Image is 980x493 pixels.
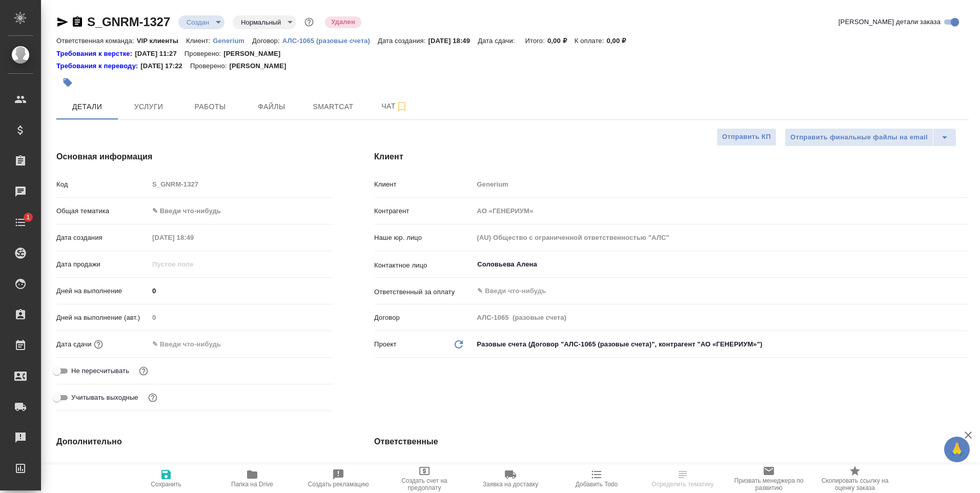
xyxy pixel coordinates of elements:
p: Дней на выполнение (авт.) [56,313,149,323]
p: К оплате: [575,37,607,45]
button: Создать рекламацию [295,464,381,493]
p: 0,00 ₽ [547,37,575,45]
span: 1 [20,212,36,222]
button: Отправить КП [717,128,777,146]
div: ✎ Введи что-нибудь [149,202,333,220]
p: Дней на выполнение [56,286,149,296]
p: Контрагент [374,206,473,216]
input: ✎ Введи что-нибудь [476,285,931,297]
span: Призвать менеджера по развитию [732,477,806,491]
div: Создан [233,15,296,29]
p: [PERSON_NAME] [229,61,294,71]
input: Пустое поле [149,257,238,272]
button: Добавить менеджера [476,458,501,482]
input: Пустое поле [473,230,969,245]
p: Клиент: [186,37,213,45]
p: Проверено: [190,61,230,71]
p: [DATE] 11:27 [135,49,185,59]
span: Отправить КП [722,131,771,143]
p: Ответственный за оплату [374,287,473,297]
p: Дата сдачи [56,339,92,350]
button: Выбери, если сб и вс нужно считать рабочими днями для выполнения заказа. [146,391,159,404]
span: Учитывать выходные [71,393,138,403]
button: Создать счет на предоплату [381,464,467,493]
p: Проверено: [185,49,224,59]
div: split button [785,128,956,147]
input: Пустое поле [473,177,969,192]
p: Договор [374,313,473,323]
span: Отправить финальные файлы на email [790,132,928,143]
p: Дата создания [56,233,149,243]
span: Файлы [247,100,296,113]
button: Заявка на доставку [467,464,554,493]
div: Создан [178,15,224,29]
span: Скопировать ссылку на оценку заказа [818,477,892,491]
button: Open [963,290,965,292]
p: Договор: [252,37,282,45]
button: Скопировать ссылку [71,16,84,28]
button: Нормальный [238,18,284,27]
input: Пустое поле [149,177,333,192]
p: 0,00 ₽ [606,37,634,45]
p: Итого: [525,37,547,45]
input: Пустое поле [473,203,969,218]
button: Добавить Todo [554,464,640,493]
a: Generium [213,36,252,45]
div: Нажми, чтобы открыть папку с инструкцией [56,61,140,71]
p: Удален [331,17,355,27]
p: Generium [213,37,252,45]
span: Создать рекламацию [308,481,369,488]
button: Призвать менеджера по развитию [726,464,812,493]
span: Детали [63,100,112,113]
input: ✎ Введи что-нибудь [149,337,238,352]
span: Чат [370,100,419,113]
h4: Дополнительно [56,436,333,448]
p: Дата создания: [378,37,428,45]
div: Разовые счета (Договор "АЛС-1065 (разовые счета)", контрагент "АО «ГЕНЕРИУМ»") [473,336,969,353]
p: Дата сдачи: [478,37,517,45]
input: ✎ Введи что-нибудь [149,283,333,298]
a: Требования к верстке: [56,49,135,59]
span: 🙏 [948,439,966,460]
button: Сохранить [123,464,209,493]
span: Услуги [124,100,173,113]
span: Smartcat [309,100,358,113]
p: [DATE] 17:22 [140,61,190,71]
span: Заявка на доставку [483,481,538,488]
p: Проект [374,339,397,350]
a: АЛС-1065 (разовые счета) [282,36,378,45]
a: Требования к переводу: [56,61,140,71]
p: Общая тематика [56,206,149,216]
span: Добавить Todo [576,481,618,488]
p: Клиент [374,179,473,190]
a: 1 [3,210,38,235]
h4: Основная информация [56,151,333,163]
p: [DATE] 18:49 [428,37,478,45]
h4: Клиент [374,151,969,163]
span: Создать счет на предоплату [387,477,461,491]
span: Не пересчитывать [71,366,129,376]
p: [PERSON_NAME] [223,49,288,59]
span: Определить тематику [651,481,713,488]
p: Ответственная команда: [56,37,137,45]
input: Пустое поле [149,310,333,325]
div: ✎ Введи что-нибудь [152,206,321,216]
svg: Подписаться [396,100,408,113]
span: Работы [186,100,235,113]
button: Отправить финальные файлы на email [785,128,933,147]
button: Включи, если не хочешь, чтобы указанная дата сдачи изменилась после переставления заказа в 'Подтв... [137,364,150,378]
button: Скопировать ссылку на оценку заказа [812,464,898,493]
span: Папка на Drive [231,481,273,488]
p: Дата продажи [56,259,149,270]
button: Определить тематику [640,464,726,493]
span: Сохранить [151,481,181,488]
input: Пустое поле [149,230,238,245]
p: VIP клиенты [137,37,186,45]
button: Скопировать ссылку для ЯМессенджера [56,16,69,28]
input: Пустое поле [473,310,969,325]
p: Код [56,179,149,190]
button: Создан [183,18,212,27]
span: [PERSON_NAME] детали заказа [839,17,941,27]
h4: Ответственные [374,436,969,448]
button: Если добавить услуги и заполнить их объемом, то дата рассчитается автоматически [92,338,105,351]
